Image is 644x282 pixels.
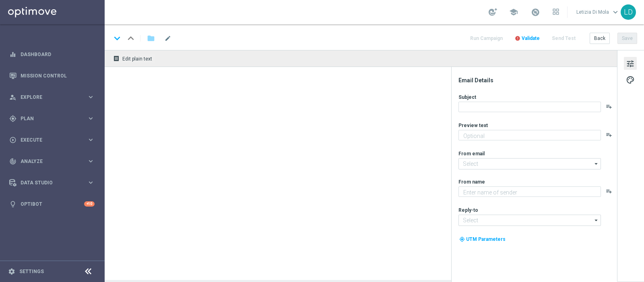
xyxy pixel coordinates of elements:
div: Dashboard [9,44,95,65]
i: arrow_drop_down [592,159,601,169]
input: Select [458,215,601,226]
button: playlist_add [606,103,612,110]
a: Mission Control [21,65,95,86]
a: Settings [19,269,44,274]
label: Reply-to [458,207,478,213]
i: settings [8,268,15,275]
span: Edit plain text [122,56,152,62]
div: Plan [9,115,87,122]
div: Execute [9,136,87,144]
span: Analyze [21,159,87,164]
span: palette [626,75,635,85]
button: receipt Edit plain text [111,53,156,64]
label: From name [458,179,485,185]
button: palette [624,73,637,86]
button: lightbulb Optibot +10 [9,201,95,207]
button: folder [146,32,156,45]
div: Email Details [458,77,616,84]
i: track_changes [9,158,17,165]
i: my_location [459,236,465,242]
i: keyboard_arrow_right [87,157,95,165]
div: LD [621,4,636,20]
button: error Validate [514,33,541,44]
i: arrow_drop_down [592,215,601,226]
i: gps_fixed [9,115,17,122]
button: equalizer Dashboard [9,51,95,58]
span: tune [626,58,635,69]
button: Back [590,33,610,44]
i: receipt [113,55,120,62]
div: Mission Control [9,65,95,86]
span: school [509,8,518,17]
a: Letizia Di Molakeyboard_arrow_down [576,6,621,18]
i: keyboard_arrow_down [111,32,123,44]
button: person_search Explore keyboard_arrow_right [9,94,95,100]
button: playlist_add [606,132,612,138]
i: person_search [9,94,17,101]
span: UTM Parameters [466,236,506,242]
button: my_location UTM Parameters [458,235,506,244]
div: Analyze [9,158,87,165]
span: Validate [522,36,540,41]
div: Data Studio [9,179,87,186]
button: Mission Control [9,73,95,79]
label: Subject [458,94,476,100]
label: Preview text [458,122,488,129]
i: keyboard_arrow_right [87,136,95,144]
span: Execute [21,138,87,142]
i: error [515,36,520,41]
i: lightbulb [9,201,17,208]
label: From email [458,150,485,157]
span: mode_edit [164,35,171,42]
i: keyboard_arrow_right [87,93,95,101]
i: keyboard_arrow_right [87,179,95,186]
div: Explore [9,94,87,101]
i: folder [147,33,155,43]
i: play_circle_outline [9,136,17,144]
i: keyboard_arrow_right [87,115,95,122]
button: tune [624,57,637,70]
button: Save [617,33,637,44]
button: track_changes Analyze keyboard_arrow_right [9,158,95,165]
i: equalizer [9,51,17,58]
a: Optibot [21,193,84,215]
span: Plan [21,116,87,121]
input: Select [458,158,601,169]
button: Data Studio keyboard_arrow_right [9,180,95,186]
button: gps_fixed Plan keyboard_arrow_right [9,115,95,122]
span: keyboard_arrow_down [611,8,620,17]
div: Optibot [9,193,95,215]
span: Data Studio [21,180,87,185]
span: Explore [21,95,87,100]
a: Dashboard [21,44,95,65]
button: play_circle_outline Execute keyboard_arrow_right [9,137,95,143]
div: +10 [84,201,95,207]
button: playlist_add [606,188,612,194]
